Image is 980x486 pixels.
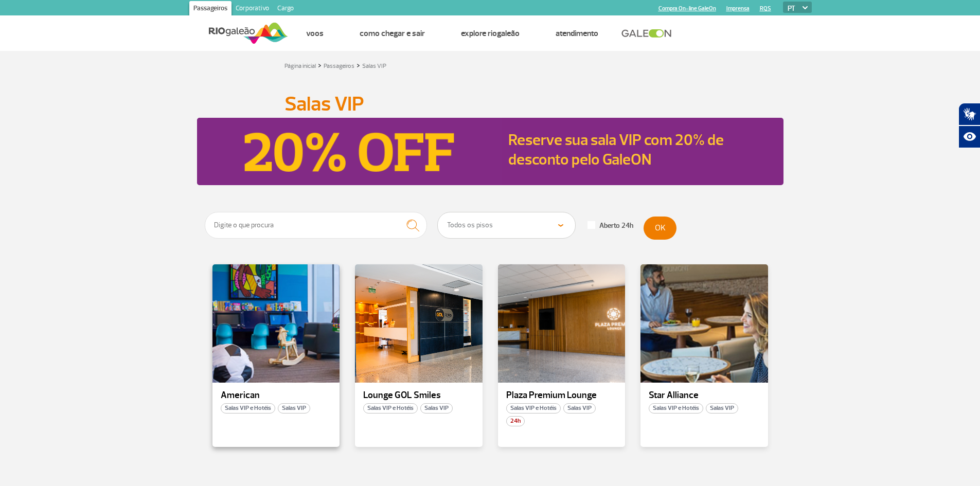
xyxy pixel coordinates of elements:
[278,403,310,413] span: Salas VIP
[363,403,418,413] span: Salas VIP e Hotéis
[197,118,502,185] img: Reserve sua sala VIP com 20% de desconto pelo GaleON
[506,403,561,413] span: Salas VIP e Hotéis
[760,5,771,12] a: RQS
[658,5,716,12] a: Compra On-line GaleOn
[363,390,474,401] p: Lounge GOL Smiles
[360,28,425,39] a: Como chegar e sair
[726,5,750,12] a: Imprensa
[958,103,980,125] button: Abrir tradutor de língua de sinais.
[318,59,322,71] a: >
[958,125,980,148] button: Abrir recursos assistivos.
[587,221,633,230] label: Aberto 24h
[205,212,427,239] input: Digite o que procura
[362,62,386,70] a: Salas VIP
[273,1,298,17] a: Cargo
[231,1,273,17] a: Corporativo
[284,62,316,70] a: Página inicial
[306,28,324,39] a: Voos
[420,403,453,413] span: Salas VIP
[324,62,354,70] a: Passageiros
[563,403,596,413] span: Salas VIP
[506,416,525,426] span: 24h
[649,403,703,413] span: Salas VIP e Hotéis
[461,28,520,39] a: Explore RIOgaleão
[221,390,332,401] p: American
[506,390,617,401] p: Plaza Premium Lounge
[958,103,980,148] div: Plugin de acessibilidade da Hand Talk.
[189,1,231,17] a: Passageiros
[221,403,275,413] span: Salas VIP e Hotéis
[644,217,676,240] button: OK
[357,59,360,71] a: >
[284,95,696,113] h1: Salas VIP
[706,403,738,413] span: Salas VIP
[556,28,598,39] a: Atendimento
[649,390,760,401] p: Star Alliance
[508,130,724,169] a: Reserve sua sala VIP com 20% de desconto pelo GaleON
